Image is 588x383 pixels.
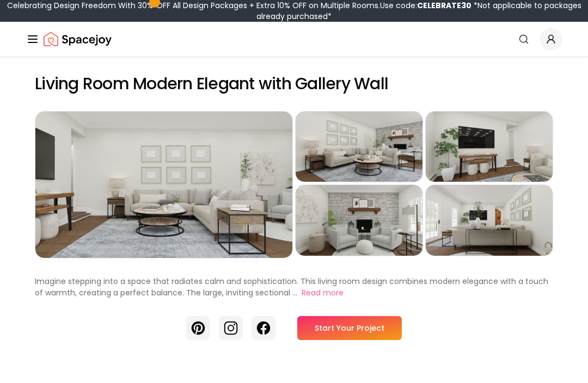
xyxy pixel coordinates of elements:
nav: Global [26,22,562,57]
h2: Living Room Modern Elegant with Gallery Wall [35,74,553,94]
a: Spacejoy [44,28,112,50]
button: Read more [302,287,344,299]
p: Imagine stepping into a space that radiates calm and sophistication. This living room design comb... [35,276,548,298]
a: Start Your Project [297,316,402,340]
img: Spacejoy Logo [44,28,112,50]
